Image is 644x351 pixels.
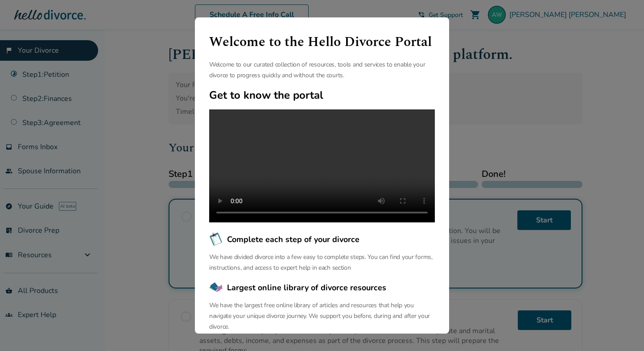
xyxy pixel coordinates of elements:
p: Welcome to our curated collection of resources, tools and services to enable your divorce to prog... [209,59,435,81]
span: Complete each step of your divorce [227,234,359,245]
h2: Get to know the portal [209,88,435,102]
span: Largest online library of divorce resources [227,282,386,293]
p: We have the largest free online library of articles and resources that help you navigate your uni... [209,300,435,332]
img: Complete each step of your divorce [209,232,223,247]
h1: Welcome to the Hello Divorce Portal [209,32,435,52]
iframe: Chat Widget [599,308,644,351]
img: Largest online library of divorce resources [209,280,223,295]
p: We have divided divorce into a few easy to complete steps. You can find your forms, instructions,... [209,252,435,273]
